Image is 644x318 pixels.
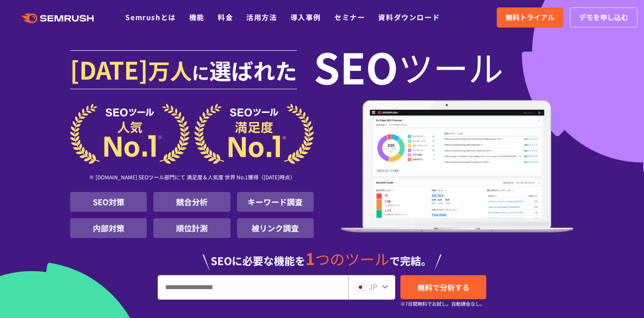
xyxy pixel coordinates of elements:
a: 料金 [218,12,233,22]
li: 順位計測 [153,218,230,238]
span: ツール [398,49,503,84]
li: 競合分析 [153,192,230,212]
a: 無料トライアル [497,7,563,28]
span: 無料トライアル [506,12,555,23]
a: セミナー [334,12,365,22]
a: 導入事例 [290,12,321,22]
span: デモを申し込む [579,12,628,23]
span: つのツール [315,248,389,269]
li: キーワード調査 [237,192,314,212]
a: Semrushとは [125,12,176,22]
span: で完結。 [389,253,432,268]
div: ※ [DOMAIN_NAME] SEOツール部門にて 満足度＆人気度 世界 No.1獲得（[DATE]時点） [70,164,314,192]
li: 被リンク調査 [237,218,314,238]
span: 万人 [148,54,192,86]
span: 選ばれた [209,54,297,86]
a: デモを申し込む [570,7,637,28]
li: SEO対策 [70,192,147,212]
span: に [192,59,209,85]
li: 内部対策 [70,218,147,238]
small: ※7日間無料でお試し。自動課金なし。 [400,300,485,308]
span: 1 [305,246,315,270]
a: 無料で分析する [400,275,486,299]
a: 資料ダウンロード [378,12,440,22]
input: URL、キーワードを入力してください [158,276,348,299]
a: 活用方法 [246,12,277,22]
span: [DATE] [70,52,148,87]
span: JP [369,281,377,292]
span: SEO [314,49,398,84]
div: SEOに必要な機能を [70,241,574,270]
a: 機能 [189,12,205,22]
span: 無料で分析する [418,282,470,293]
